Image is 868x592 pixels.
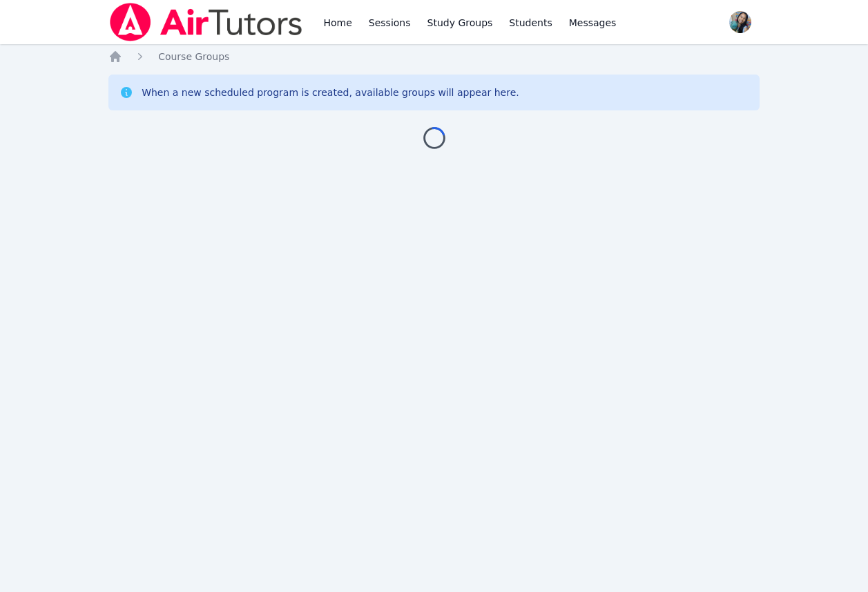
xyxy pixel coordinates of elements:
img: Air Tutors [108,3,304,41]
span: Messages [569,16,617,30]
nav: Breadcrumb [108,50,760,63]
a: Course Groups [158,50,229,63]
span: Course Groups [158,51,229,62]
div: When a new scheduled program is created, available groups will appear here. [142,86,519,99]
